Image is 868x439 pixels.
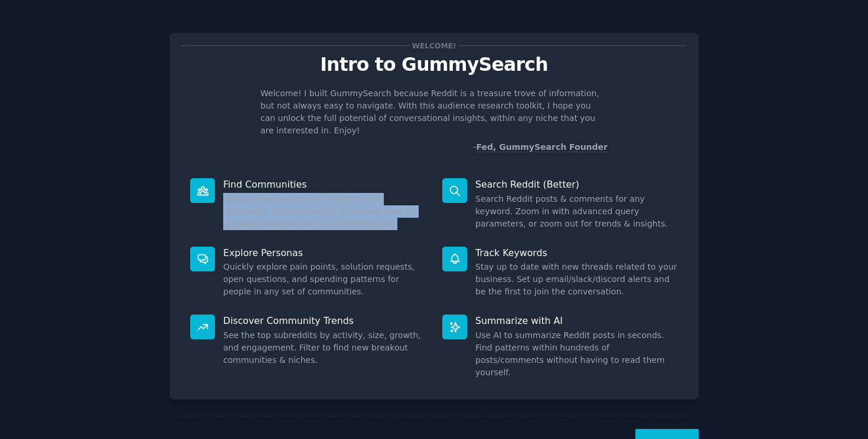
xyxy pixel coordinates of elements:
[476,142,608,152] a: Fed, GummySearch Founder
[260,87,608,137] p: Welcome! I built GummySearch because Reddit is a treasure trove of information, but not always ea...
[223,314,426,327] p: Discover Community Trends
[223,329,426,366] dd: See the top subreddits by activity, size, growth, and engagement. Filter to find new breakout com...
[475,193,678,230] dd: Search Reddit posts & comments for any keyword. Zoom in with advanced query parameters, or zoom o...
[475,314,678,327] p: Summarize with AI
[223,247,426,259] p: Explore Personas
[475,329,678,379] dd: Use AI to summarize Reddit posts in seconds. Find patterns within hundreds of posts/comments with...
[182,54,686,75] p: Intro to GummySearch
[475,247,678,259] p: Track Keywords
[410,40,458,52] span: Welcome!
[223,178,426,191] p: Find Communities
[475,261,678,298] dd: Stay up to date with new threads related to your business. Set up email/slack/discord alerts and ...
[223,193,426,230] dd: Discover Subreddits full of your target customers. Quickly identify the active, new, or growing c...
[223,261,426,298] dd: Quickly explore pain points, solution requests, open questions, and spending patterns for people ...
[475,178,678,191] p: Search Reddit (Better)
[473,141,608,153] div: -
